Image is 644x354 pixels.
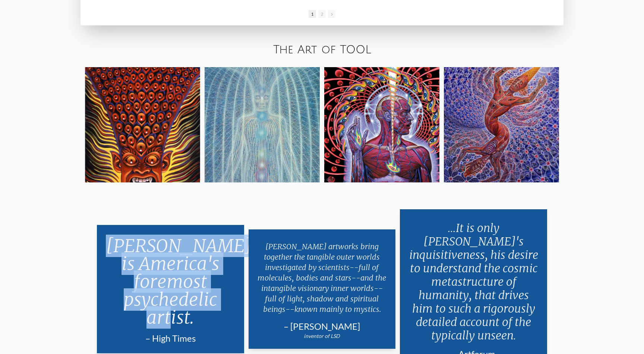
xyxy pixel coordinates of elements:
div: – High Times [106,332,235,344]
a: The Art of TOOL [273,44,371,56]
div: – [PERSON_NAME] [258,320,387,332]
p: [PERSON_NAME] artworks bring together the tangible outer worlds investigated by scientists--full ... [258,238,387,317]
span: 2 [318,10,326,18]
p: ...It is only [PERSON_NAME]'s inquisitiveness, his desire to understand the cosmic metastructure ... [409,218,538,345]
p: [PERSON_NAME] is America's foremost psychedelic artist. [106,234,235,329]
em: inventor of LSD [304,333,340,339]
span: 1 [309,10,316,18]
